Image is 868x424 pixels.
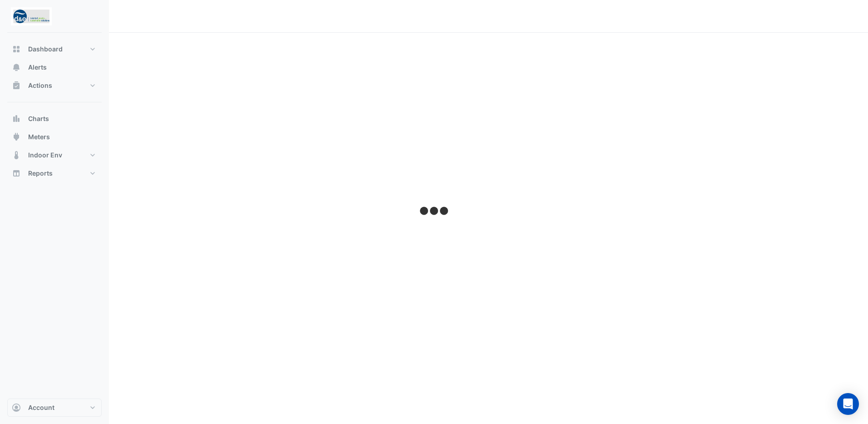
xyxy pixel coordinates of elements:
div: Open Intercom Messenger [837,393,859,415]
button: Actions [7,76,102,95]
app-icon: Dashboard [12,45,21,54]
span: Actions [28,81,52,90]
img: Company Logo [11,7,52,25]
app-icon: Indoor Env [12,151,21,160]
button: Meters [7,128,102,146]
button: Reports [7,164,102,182]
button: Alerts [7,58,102,76]
app-icon: Reports [12,169,21,178]
button: Charts [7,110,102,128]
button: Dashboard [7,40,102,58]
span: Alerts [28,63,47,72]
app-icon: Charts [12,114,21,123]
app-icon: Meters [12,132,21,141]
span: Reports [28,169,53,178]
button: Account [7,399,102,417]
span: Account [28,403,54,412]
app-icon: Alerts [12,63,21,72]
span: Indoor Env [28,151,62,160]
button: Indoor Env [7,146,102,164]
app-icon: Actions [12,81,21,90]
span: Meters [28,132,50,141]
span: Dashboard [28,45,63,54]
span: Charts [28,114,49,123]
